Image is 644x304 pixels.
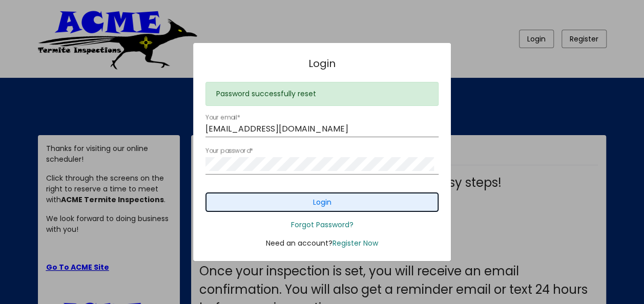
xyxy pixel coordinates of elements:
a: Register Now [333,238,378,248]
input: Your email [205,124,439,134]
a: Forgot Password? [290,220,353,230]
button: Login [205,192,439,211]
h1: Login [205,55,439,72]
span: Login [313,198,331,208]
div: Password successfully reset [205,82,439,106]
div: Need an account? [198,238,446,249]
